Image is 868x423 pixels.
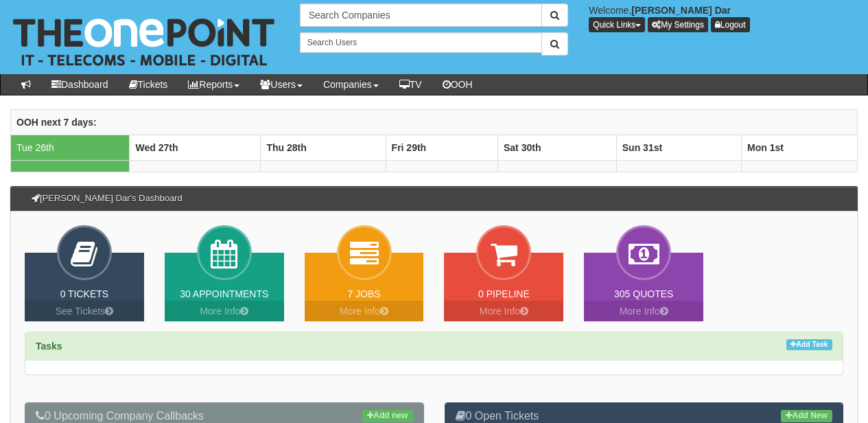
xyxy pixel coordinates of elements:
[25,187,189,210] h3: [PERSON_NAME] Dar's Dashboard
[130,135,261,161] th: Wed 27th
[300,32,543,53] input: Search Users
[589,17,645,32] button: Quick Links
[648,17,708,32] a: My Settings
[741,135,857,161] th: Mon 1st
[478,288,530,299] a: 0 Pipeline
[165,301,284,321] a: More Info
[781,410,832,422] a: Add New
[11,110,858,135] th: OOH next 7 days:
[444,301,563,321] a: More Info
[456,410,833,422] h3: 0 Open Tickets
[305,301,424,321] a: More Info
[261,135,386,161] th: Thu 28th
[300,3,543,27] input: Search Companies
[614,288,673,299] a: 305 Quotes
[119,74,178,95] a: Tickets
[432,74,483,95] a: OOH
[36,341,62,352] strong: Tasks
[11,135,130,161] td: Tue 26th
[25,301,144,321] a: See Tickets
[362,410,412,422] a: Add new
[180,288,268,299] a: 30 Appointments
[389,74,432,95] a: TV
[497,135,616,161] th: Sat 30th
[616,135,741,161] th: Sun 31st
[347,288,380,299] a: 7 Jobs
[578,3,868,32] div: Welcome,
[584,301,703,321] a: More Info
[41,74,119,95] a: Dashboard
[36,410,413,422] h3: 0 Upcoming Company Callbacks
[386,135,497,161] th: Fri 29th
[313,74,389,95] a: Companies
[786,339,832,351] a: Add Task
[711,17,750,32] a: Logout
[250,74,313,95] a: Users
[178,74,250,95] a: Reports
[60,288,109,299] a: 0 Tickets
[631,5,731,16] b: [PERSON_NAME] Dar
